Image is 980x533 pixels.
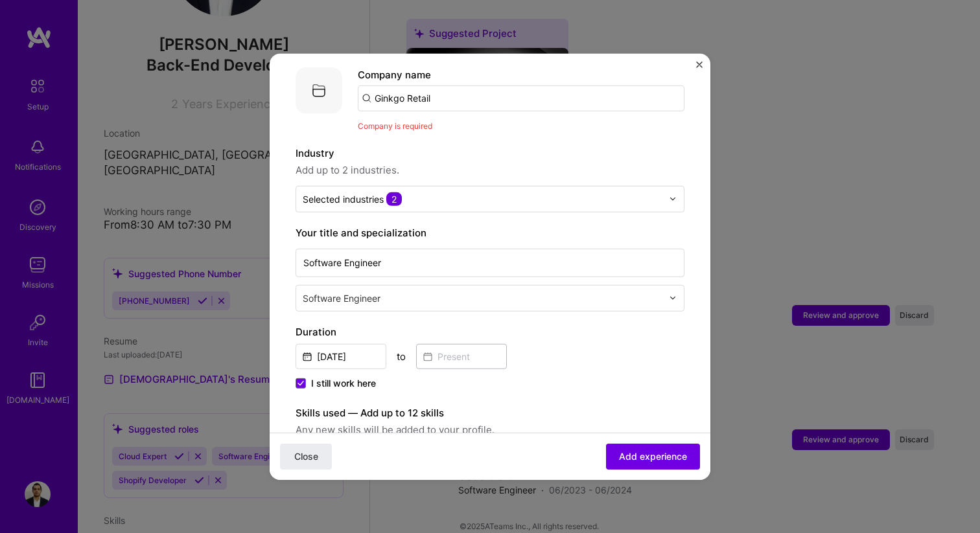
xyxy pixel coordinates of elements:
span: Any new skills will be added to your profile. [296,422,684,437]
label: Your title and specialization [296,225,684,240]
label: Company name [358,68,431,80]
input: Role name [296,248,684,277]
label: Duration [296,324,684,339]
input: Search for a company... [358,85,684,111]
img: drop icon [669,294,677,302]
span: Add up to 2 industries. [296,162,684,177]
label: Industry [296,145,684,161]
button: Add experience [606,444,700,470]
span: 2 [386,192,402,205]
img: Company logo [296,67,342,113]
div: to [397,349,406,363]
label: Skills used — Add up to 12 skills [296,405,684,420]
p: Jobs help companies understand your past experience. [296,38,684,54]
button: Close [280,444,332,470]
span: Company is required [358,120,432,130]
input: Date [296,343,386,369]
img: drop icon [669,195,677,203]
span: Close [294,450,318,463]
div: Selected industries [303,192,402,205]
span: Add experience [619,450,687,463]
input: Present [416,343,507,369]
span: I still work here [311,376,376,389]
button: Close [696,61,703,74]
